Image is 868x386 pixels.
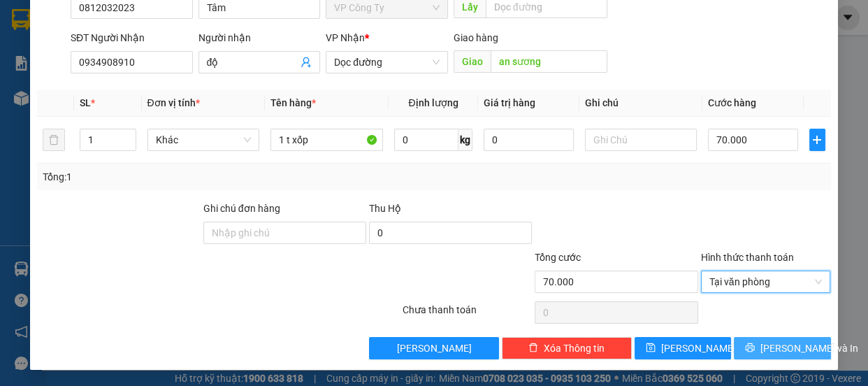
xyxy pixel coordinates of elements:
span: Giao hàng [454,32,498,43]
span: delete [528,343,538,354]
input: Ghi chú đơn hàng [203,222,366,244]
span: Decrease Value [120,140,136,150]
label: Ghi chú đơn hàng [203,203,280,214]
span: save [646,343,656,354]
span: Giá trị hàng [484,97,535,108]
span: Ngã tư Ga - [36,99,177,113]
span: VP Công Ty ĐT: [50,49,183,76]
div: Chưa thanh toán [401,302,534,327]
button: plus [809,129,825,151]
span: [PERSON_NAME] [397,341,472,356]
span: Cước hàng [708,97,756,108]
button: printer[PERSON_NAME] và In [734,337,830,359]
span: plus [810,134,825,145]
img: logo [6,10,48,73]
button: deleteXóa Thông tin [502,337,632,359]
span: VP Nhận [326,32,365,43]
span: up [124,131,133,140]
span: VP Công Ty - [26,80,89,94]
span: Xóa Thông tin [544,341,605,356]
span: [PERSON_NAME] và In [760,341,858,356]
span: [PERSON_NAME] [661,341,736,356]
span: Dọc đường [334,52,440,73]
span: Tại văn phòng [709,271,823,292]
span: down [124,141,133,150]
span: close-circle [814,278,823,286]
div: Tổng: 1 [43,169,336,185]
input: 0 [484,129,574,151]
th: Ghi chú [579,90,703,117]
div: SĐT Người Nhận [71,30,193,45]
input: Ghi Chú [585,129,697,151]
span: kg [458,129,472,151]
span: Tên hàng [270,97,316,108]
span: nhi [92,99,177,113]
span: Giao [454,50,491,73]
span: Increase Value [120,129,136,140]
button: [PERSON_NAME] [369,337,499,359]
span: Nhận: [6,99,177,113]
input: Dọc đường [491,50,607,73]
span: printer [745,343,755,354]
span: user-add [301,57,312,68]
span: Định lượng [408,97,458,108]
span: SL [80,97,91,108]
span: 0962499759 - [108,99,177,113]
span: 0988 594 111 [50,49,183,76]
span: Khác [156,129,252,150]
span: Tổng cước [535,252,581,263]
button: delete [43,129,65,151]
div: Người nhận [198,30,321,45]
span: Đơn vị tính [147,97,200,108]
label: Hình thức thanh toán [701,252,794,263]
input: VD: Bàn, Ghế [270,129,383,151]
span: 0364592123 [92,80,154,94]
span: Gửi: [6,80,26,94]
span: Thu Hộ [369,203,401,214]
button: save[PERSON_NAME] [635,337,731,359]
strong: CÔNG TY CP BÌNH TÂM [50,8,189,47]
